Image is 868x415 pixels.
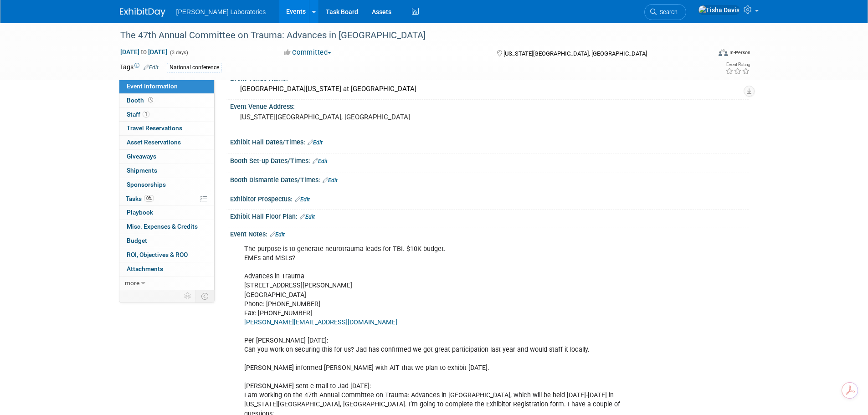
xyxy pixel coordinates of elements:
[230,100,749,111] div: Event Venue Address:
[144,195,154,202] span: 0%
[119,234,214,248] a: Budget
[729,49,750,56] div: In-Person
[270,231,285,238] a: Edit
[230,135,749,147] div: Exhibit Hall Dates/Times:
[127,82,178,90] span: Event Information
[295,196,310,203] a: Edit
[698,5,740,15] img: Tisha Davis
[167,63,222,72] div: National conference
[323,177,338,184] a: Edit
[127,124,182,132] span: Travel Reservations
[127,265,163,272] span: Attachments
[127,153,156,160] span: Giveaways
[119,80,214,93] a: Event Information
[725,62,750,67] div: Event Rating
[127,209,153,216] span: Playbook
[244,318,397,326] a: [PERSON_NAME][EMAIL_ADDRESS][DOMAIN_NAME]
[146,97,155,103] span: Booth not reserved yet
[240,113,436,121] pre: [US_STATE][GEOGRAPHIC_DATA], [GEOGRAPHIC_DATA]
[126,195,154,202] span: Tasks
[719,49,728,56] img: Format-Inperson.png
[119,220,214,234] a: Misc. Expenses & Credits
[657,9,678,15] span: Search
[180,290,196,302] td: Personalize Event Tab Strip
[125,279,139,287] span: more
[139,48,148,56] span: to
[119,150,214,164] a: Giveaways
[127,138,181,146] span: Asset Reservations
[127,167,157,174] span: Shipments
[657,47,751,61] div: Event Format
[503,50,647,57] span: [US_STATE][GEOGRAPHIC_DATA], [GEOGRAPHIC_DATA]
[119,277,214,290] a: more
[120,62,159,73] td: Tags
[143,111,149,118] span: 1
[195,290,214,302] td: Toggle Event Tabs
[127,237,147,244] span: Budget
[119,262,214,276] a: Attachments
[119,206,214,220] a: Playbook
[230,227,749,239] div: Event Notes:
[127,223,198,230] span: Misc. Expenses & Credits
[281,48,335,57] button: Committed
[230,173,749,185] div: Booth Dismantle Dates/Times:
[120,8,165,17] img: ExhibitDay
[120,48,168,56] span: [DATE] [DATE]
[144,64,159,71] a: Edit
[127,97,155,104] span: Booth
[119,164,214,178] a: Shipments
[313,158,328,164] a: Edit
[176,8,266,15] span: [PERSON_NAME] Laboratories
[230,192,749,204] div: Exhibitor Prospectus:
[119,108,214,122] a: Staff1
[119,94,214,108] a: Booth
[117,27,697,44] div: The 47th Annual Committee on Trauma: Advances in [GEOGRAPHIC_DATA]
[127,251,188,258] span: ROI, Objectives & ROO
[169,50,188,56] span: (3 days)
[119,122,214,135] a: Travel Reservations
[119,178,214,192] a: Sponsorships
[230,210,749,221] div: Exhibit Hall Floor Plan:
[119,136,214,149] a: Asset Reservations
[230,154,749,166] div: Booth Set-up Dates/Times:
[300,214,315,220] a: Edit
[237,82,742,96] div: [GEOGRAPHIC_DATA][US_STATE] at [GEOGRAPHIC_DATA]
[308,139,323,146] a: Edit
[127,111,149,118] span: Staff
[119,192,214,206] a: Tasks0%
[644,4,686,20] a: Search
[127,181,166,188] span: Sponsorships
[119,248,214,262] a: ROI, Objectives & ROO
